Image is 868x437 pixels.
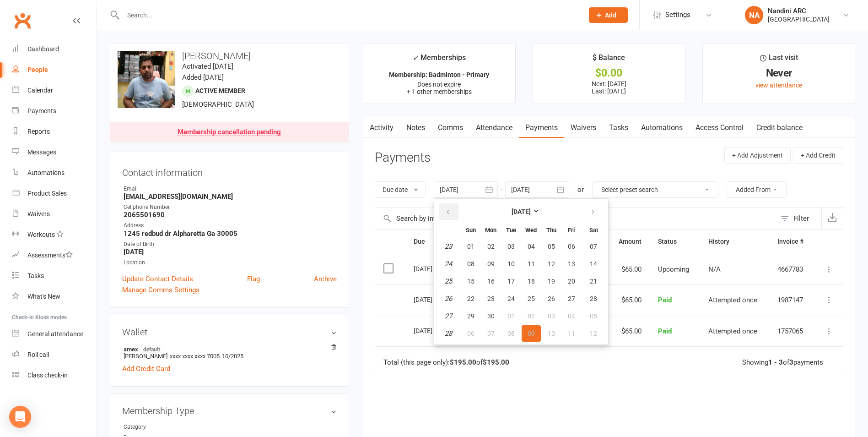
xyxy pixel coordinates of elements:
span: + 1 other memberships [407,88,472,95]
button: 22 [461,290,480,307]
span: 11 [568,330,575,337]
strong: $195.00 [450,358,476,366]
a: General attendance kiosk mode [12,324,97,344]
button: 12 [542,256,561,272]
span: 18 [528,278,535,285]
button: 01 [501,308,521,324]
button: 26 [542,290,561,307]
span: 10 [548,330,555,337]
a: Reports [12,121,97,142]
th: Status [650,230,700,253]
button: 03 [542,308,561,324]
strong: [EMAIL_ADDRESS][DOMAIN_NAME] [124,192,337,201]
span: Paid [658,296,672,304]
span: 20 [568,278,575,285]
input: Search by invoice number [375,208,776,229]
div: Open Intercom Messenger [9,406,31,428]
span: 07 [487,330,495,337]
h3: [PERSON_NAME] [118,51,341,61]
span: 22 [467,295,474,302]
button: 06 [562,238,581,255]
div: [DATE] [414,262,456,276]
td: 1987147 [769,284,814,316]
button: 02 [481,238,501,255]
button: 19 [542,273,561,290]
h3: Contact information [122,164,337,178]
button: 08 [461,256,480,272]
a: Dashboard [12,39,97,60]
span: 16 [487,278,495,285]
a: Activity [363,117,400,138]
span: 05 [590,312,597,320]
span: 25 [528,295,535,302]
span: 28 [590,295,597,302]
div: Category [124,423,199,432]
div: Assessments [27,251,73,259]
span: N/A [708,265,721,273]
div: Last visit [760,52,798,68]
span: xxxx xxxx xxxx 7005 [170,353,220,360]
a: Roll call [12,344,97,365]
button: 04 [522,238,541,255]
td: $65.00 [608,316,650,347]
button: Filter [776,208,821,229]
div: Reports [27,128,50,135]
span: 06 [568,243,575,250]
div: Memberships [412,52,466,69]
button: 16 [481,273,501,290]
button: 15 [461,273,480,290]
a: Manage Comms Settings [122,284,199,295]
div: Cellphone Number [124,203,337,212]
button: 07 [582,238,605,255]
button: 09 [481,256,501,272]
button: 27 [562,290,581,307]
button: 12 [582,325,605,342]
button: Due date [375,181,426,198]
div: Waivers [27,210,50,218]
button: 10 [501,256,521,272]
span: 29 [467,312,474,320]
strong: 1245 redbud dr Alpharetta Ga 30005 [124,229,337,238]
span: 11 [528,260,535,268]
h3: Payments [375,151,431,165]
span: 10 [507,260,515,268]
button: 13 [562,256,581,272]
a: Tasks [603,117,635,138]
span: 08 [467,260,474,268]
strong: [DATE] [124,248,337,256]
span: Attempted once [708,327,757,335]
td: $65.00 [608,254,650,285]
img: image1693605570.png [118,51,175,108]
div: Roll call [27,351,49,358]
td: $65.00 [608,284,650,316]
button: Added From [727,181,787,198]
span: 05 [548,243,555,250]
td: 4667783 [769,254,814,285]
button: 08 [501,325,521,342]
li: [PERSON_NAME] [122,344,337,361]
span: 01 [467,243,474,250]
div: General attendance [27,330,83,338]
button: 18 [522,273,541,290]
div: Messages [27,148,56,156]
div: [DATE] [414,323,456,338]
strong: $195.00 [483,358,509,366]
span: 07 [590,243,597,250]
button: 24 [501,290,521,307]
button: 29 [461,308,480,324]
i: ✓ [412,54,418,62]
div: or [577,184,584,195]
strong: [DATE] [512,208,531,215]
a: People [12,60,97,80]
span: 10/2025 [222,353,243,360]
a: Tasks [12,266,97,286]
div: Class check-in [27,371,68,379]
a: Class kiosk mode [12,365,97,386]
button: + Add Adjustment [724,147,791,164]
span: 04 [568,312,575,320]
div: Nandini ARC [768,7,830,15]
span: 04 [528,243,535,250]
span: [DEMOGRAPHIC_DATA] [182,100,254,109]
div: $ Balance [593,52,625,68]
a: Workouts [12,224,97,245]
